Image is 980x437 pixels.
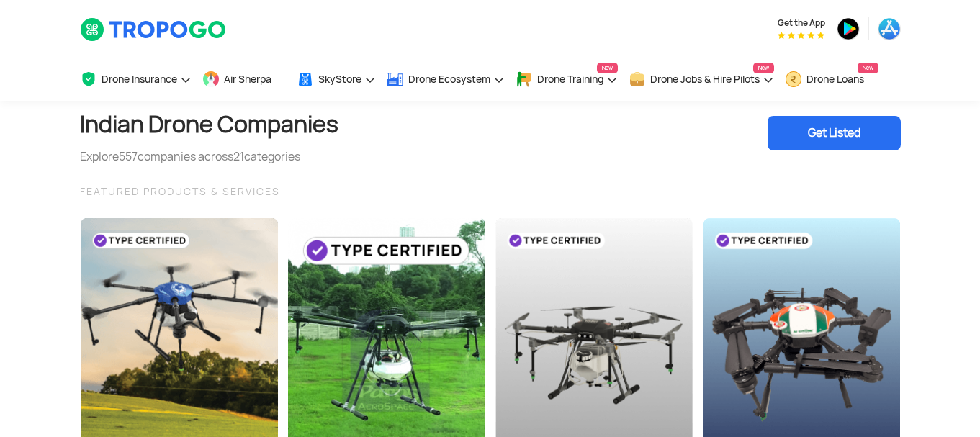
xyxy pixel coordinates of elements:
[408,73,490,85] span: Drone Ecosystem
[202,58,286,101] a: Air Sherpa
[80,101,338,148] h1: Indian Drone Companies
[753,63,774,73] span: New
[785,58,878,101] a: Drone LoansNew
[119,149,138,164] span: 557
[233,149,244,164] span: 21
[768,116,901,150] div: Get Listed
[858,63,878,73] span: New
[650,73,760,85] span: Drone Jobs & Hire Pilots
[80,58,192,101] a: Drone Insurance
[806,73,864,85] span: Drone Loans
[102,73,177,85] span: Drone Insurance
[597,63,618,73] span: New
[387,58,505,101] a: Drone Ecosystem
[537,73,603,85] span: Drone Training
[778,17,825,29] span: Get the App
[80,183,901,200] div: FEATURED PRODUCTS & SERVICES
[629,58,774,101] a: Drone Jobs & Hire PilotsNew
[80,148,338,166] div: Explore companies across categories
[297,58,376,101] a: SkyStore
[224,73,271,85] span: Air Sherpa
[516,58,618,101] a: Drone TrainingNew
[80,17,228,42] img: TropoGo Logo
[837,17,860,40] img: ic_playstore.png
[878,17,901,40] img: ic_appstore.png
[778,32,824,39] img: App Raking
[318,73,361,85] span: SkyStore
